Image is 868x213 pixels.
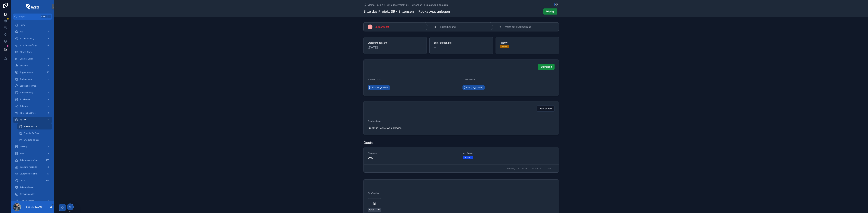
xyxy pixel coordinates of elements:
[46,91,50,95] div: 1
[13,69,52,75] a: Supportcenter23
[20,98,31,101] span: Provisionen
[20,57,33,60] span: Content Börse
[465,156,471,159] div: Brutto
[20,37,34,40] span: Projektplanung
[368,85,390,90] a: [PERSON_NAME]
[435,26,436,28] span: 2
[502,45,507,48] div: Hoch
[499,26,501,28] span: 3
[368,126,460,130] span: Projekt in Rocket App anlegen
[507,167,527,170] span: Showing 1 of 1 results
[368,120,381,122] span: Beschreibung
[462,85,485,90] a: [PERSON_NAME]
[374,25,389,29] span: Unbearbeitet
[17,137,52,143] a: Erledigte To Dos
[24,139,39,141] span: Erledigte To Dos
[376,208,380,211] span: .xlsx
[541,65,552,68] span: Zuweisen
[13,76,52,82] a: Rechnungen
[41,15,47,18] span: Ctrl
[368,41,422,44] span: Erstellungsdatum
[20,145,27,148] span: E-Mails
[45,158,50,162] div: 195
[13,198,52,204] a: Meine Raketen
[13,144,52,150] a: E-Mails9
[13,103,52,109] a: Raketen
[13,42,52,48] a: Vorschussanfrage0
[46,145,50,149] div: 9
[464,86,483,89] span: [PERSON_NAME]
[13,22,52,28] a: Home
[20,105,28,108] span: Raketen
[13,14,52,20] button: Jump to...CtrlK
[13,83,52,89] a: Bonus abrechnen
[538,64,555,70] button: Zuweisen
[20,64,28,67] span: Glocken
[20,91,33,94] span: Auszeichnung
[11,20,54,201] div: scrollable content
[363,9,450,14] h1: Bitte das Projekt SR - Sittensen in RocketApp anlegen
[20,159,37,162] span: Raketenstart offen
[13,157,52,163] a: Raketenstart offen195
[46,111,50,115] div: 0
[387,3,448,7] a: Bitte das Projekt SR - Sittensen in RocketApp anlegen
[543,8,557,15] button: Erledigt
[368,78,381,81] span: Ersteller Task
[369,86,389,89] span: [PERSON_NAME]
[368,45,422,50] span: [DATE]
[13,96,52,102] a: Provisionen
[46,151,50,156] div: 5
[46,43,50,47] div: 0
[368,3,383,7] span: Meine ToDo´s
[46,165,50,169] div: 4
[20,51,32,53] span: Offene Starts
[13,110,52,116] a: Telefoneingänge0
[17,130,52,136] a: Erstellte To Dos
[46,57,50,61] div: 0
[368,156,459,159] span: 20%
[368,192,379,194] span: Straßenliste
[369,208,376,211] span: Adressen-Gesamt
[370,26,371,28] span: 1
[13,49,52,55] a: Offene Starts
[20,85,36,87] span: Bonus abrechnen
[20,166,37,168] span: Geplante Projekte
[20,24,25,26] span: Home
[24,125,37,128] span: Meine ToDo´s
[18,15,40,18] span: Jump to...
[20,118,26,121] span: To Dos
[500,41,555,44] span: Priority
[46,70,50,74] div: 23
[20,71,34,74] span: Supportcenter
[13,56,52,62] a: Content Börse0
[20,112,36,114] span: Telefoneingänge
[20,30,23,33] span: KPI
[463,152,555,155] span: Art Quote
[505,25,531,29] span: Warte auf Rückmeldung
[20,44,37,47] span: Vorschussanfrage
[48,15,51,18] span: K
[13,63,52,69] a: Glocken
[13,164,52,170] a: Geplante Projekte4
[13,90,52,96] a: Auszeichnung1
[17,123,52,129] a: Meine ToDo´s
[434,45,436,50] span: --
[24,132,39,135] span: Erstellte To Dos
[20,199,34,202] span: Meine Raketen
[20,186,35,189] span: Raketen inaktiv
[20,78,32,80] span: Rechnungen
[20,152,24,155] span: SMS
[439,25,456,29] span: In Bearbeitung
[434,41,488,44] span: Zu erledigen bis
[363,140,373,145] h1: Quote
[26,4,39,9] img: App logo
[13,29,52,35] a: KPI
[364,147,559,164] a: Zielquote20%Art QuoteBrutto
[13,117,52,123] a: To Dos
[539,107,552,110] span: Bearbeiten
[13,35,52,42] a: Projektplanung
[13,184,52,190] a: Raketen inaktiv
[13,177,52,184] a: Deals169
[20,179,25,182] span: Deals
